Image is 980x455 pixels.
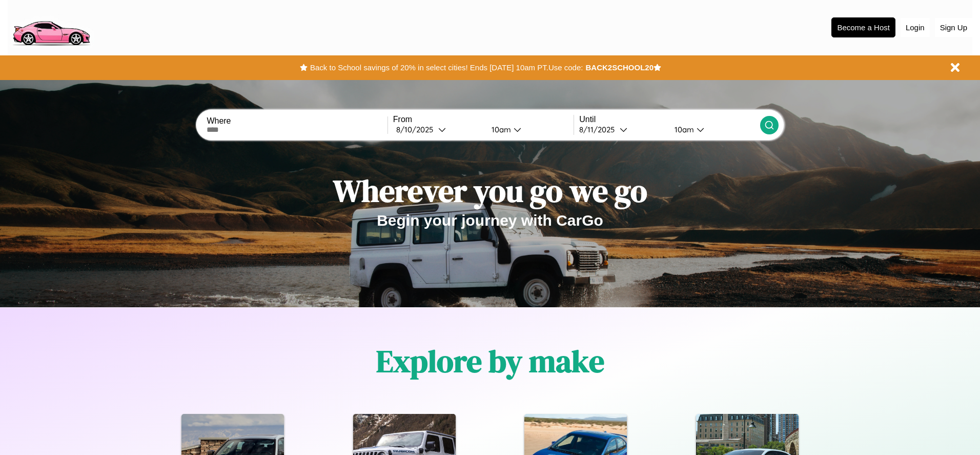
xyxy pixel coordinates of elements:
button: 10am [666,124,760,135]
b: BACK2SCHOOL20 [585,63,654,72]
div: 8 / 11 / 2025 [579,125,620,134]
button: Become a Host [831,17,895,37]
label: From [393,115,574,124]
div: 8 / 10 / 2025 [396,125,438,134]
h1: Explore by make [376,340,604,382]
button: Back to School savings of 20% in select cities! Ends [DATE] 10am PT.Use code: [308,61,585,75]
div: 10am [486,125,514,134]
label: Where [207,116,387,126]
label: Until [579,115,760,124]
button: 10am [483,124,574,135]
div: 10am [669,125,697,134]
button: 8/10/2025 [393,124,483,135]
button: Sign Up [935,18,972,37]
button: Login [901,18,930,37]
img: logo [8,5,94,48]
